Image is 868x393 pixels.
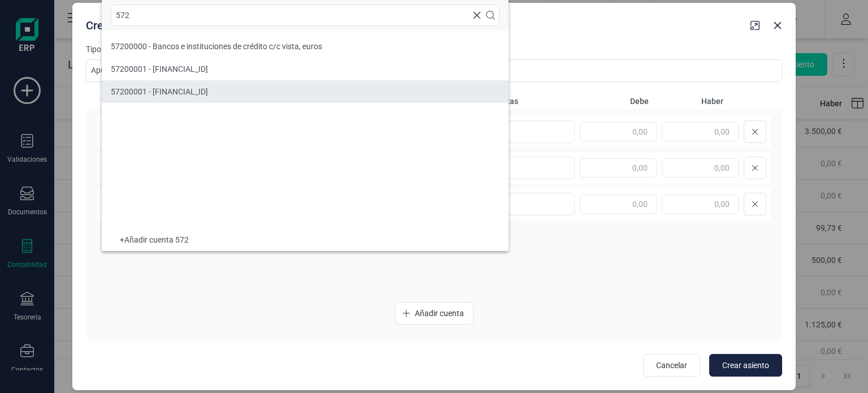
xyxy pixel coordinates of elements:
input: Buscar cuenta contable [111,5,500,26]
span: Debe [579,96,649,107]
span: Apunte [86,60,245,81]
svg: Clear [472,11,481,20]
input: 0,00 [662,158,739,178]
span: 57200001 - [FINANCIAL_ID] [111,87,208,96]
li: 57200000 - Bancos e instituciones de crédito c/c vista, euros [102,35,509,58]
label: Notas [402,44,782,55]
span: Añadir cuenta [415,308,464,319]
input: 0,00 [580,158,657,178]
input: 0,00 [580,195,657,214]
button: Close [769,16,787,34]
span: 57200001 - [FINANCIAL_ID] [111,64,208,74]
button: Crear asiento [709,354,782,377]
div: Crear asiento [81,13,746,33]
input: 0,00 [662,195,739,214]
label: Tipo de asiento [86,44,267,55]
li: 57200001 - ES3001823098670201619308 [102,80,509,103]
button: Cancelar [643,354,700,377]
span: 57200000 - Bancos e instituciones de crédito c/c vista, euros [111,42,322,51]
li: 57200001 - ES3001823098670201619308 [102,58,509,80]
input: 0,00 [662,122,739,141]
button: Añadir cuenta [395,302,474,325]
input: 0,00 [580,122,657,141]
span: Cancelar [656,360,687,371]
span: Etiquetas [484,96,574,107]
span: Crear asiento [722,360,769,371]
div: + Añadir cuenta 572 [111,237,500,242]
span: Haber [653,96,723,107]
